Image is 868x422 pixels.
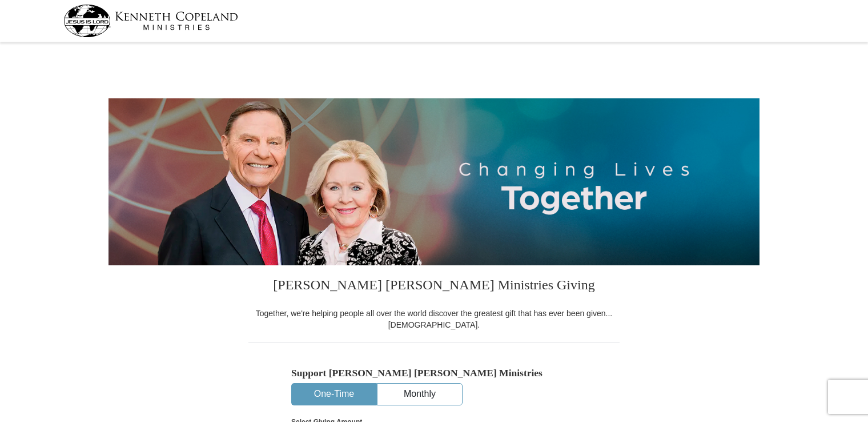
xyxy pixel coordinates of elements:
[291,367,577,379] h5: Support [PERSON_NAME] [PERSON_NAME] Ministries
[248,308,620,331] div: Together, we're helping people all over the world discover the greatest gift that has ever been g...
[63,5,238,37] img: kcm-header-logo.svg
[292,384,376,405] button: One-Time
[248,265,620,308] h3: [PERSON_NAME] [PERSON_NAME] Ministries Giving
[377,384,462,405] button: Monthly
